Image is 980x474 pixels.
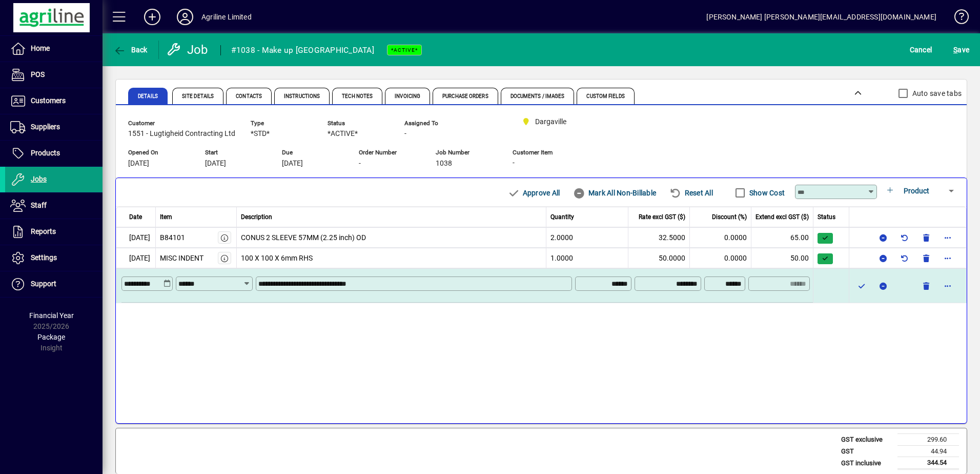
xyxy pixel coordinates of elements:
[103,41,159,59] app-page-header-button: Back
[359,160,361,168] span: -
[282,149,343,156] span: Due
[550,212,574,222] span: Quantity
[940,250,956,266] button: More options
[31,280,56,288] span: Support
[897,445,959,457] td: 44.94
[836,457,897,469] td: GST inclusive
[5,36,103,62] a: Home
[940,278,956,294] button: More options
[573,185,656,201] span: Mark All Non-Billable
[639,212,685,222] span: Rate excl GST ($)
[236,94,262,99] span: Contacts
[282,160,303,168] span: [DATE]
[546,248,628,268] td: 1.0000
[904,187,929,195] span: Product
[284,94,320,99] span: Instructions
[511,94,565,99] span: Documents / Images
[37,333,65,341] span: Package
[5,88,103,114] a: Customers
[160,253,203,264] div: MISC INDENT
[5,62,103,88] a: POS
[128,130,235,138] span: 1551 - Lugtigheid Contracting Ltd
[436,160,452,168] span: 1038
[628,248,690,268] td: 50.0000
[128,149,190,156] span: Opened On
[503,184,564,202] button: Approve All
[951,41,972,59] button: Save
[897,457,959,469] td: 344.54
[751,227,813,248] td: 65.00
[31,123,60,131] span: Suppliers
[706,9,936,25] div: [PERSON_NAME] [PERSON_NAME][EMAIL_ADDRESS][DOMAIN_NAME]
[237,227,547,248] td: CONUS 2 SLEEVE 57MM (2.25 inch) OD
[712,212,747,222] span: Discount (%)
[201,9,252,25] div: Agriline Limited
[205,160,226,168] span: [DATE]
[359,149,420,156] span: Order Number
[31,96,66,105] span: Customers
[5,141,103,166] a: Products
[29,311,74,320] span: Financial Year
[116,248,156,268] td: [DATE]
[129,212,142,222] span: Date
[586,94,624,99] span: Custom Fields
[5,219,103,245] a: Reports
[182,94,214,99] span: Site Details
[665,184,717,202] button: Reset All
[953,46,957,54] span: S
[113,46,148,54] span: Back
[436,149,497,156] span: Job Number
[5,245,103,271] a: Settings
[546,227,628,248] td: 2.0000
[535,116,566,127] span: Dargaville
[513,159,515,167] span: -
[910,42,932,58] span: Cancel
[690,227,751,248] td: 0.0000
[404,130,406,138] span: -
[31,149,60,157] span: Products
[947,2,967,35] a: Knowledge Base
[241,212,272,222] span: Description
[31,44,50,52] span: Home
[138,94,158,99] span: Details
[940,229,956,246] button: More options
[328,120,389,127] span: Status
[128,120,235,127] span: Customer
[690,248,751,268] td: 0.0000
[953,42,969,58] span: ave
[31,201,47,209] span: Staff
[897,434,959,446] td: 299.60
[507,185,560,201] span: Approve All
[818,212,835,222] span: Status
[518,115,584,128] span: Dargaville
[160,232,185,243] div: B84101
[513,149,574,156] span: Customer Item
[167,42,210,58] div: Job
[160,212,172,222] span: Item
[628,227,690,248] td: 32.5000
[5,193,103,219] a: Staff
[31,253,57,262] span: Settings
[128,160,149,168] span: [DATE]
[442,94,488,99] span: Purchase Orders
[31,227,56,235] span: Reports
[910,88,962,98] label: Auto save tabs
[237,248,547,268] td: 100 X 100 X 6mm RHS
[116,227,156,248] td: [DATE]
[907,41,935,59] button: Cancel
[404,120,466,127] span: Assigned To
[31,70,45,78] span: POS
[205,149,267,156] span: Start
[569,184,660,202] button: Mark All Non-Billable
[111,41,150,59] button: Back
[836,434,897,446] td: GST exclusive
[669,185,713,201] span: Reset All
[751,248,813,268] td: 50.00
[31,175,47,183] span: Jobs
[5,114,103,140] a: Suppliers
[231,42,374,58] div: #1038 - Make up [GEOGRAPHIC_DATA]
[756,212,809,222] span: Extend excl GST ($)
[251,120,312,127] span: Type
[136,8,169,26] button: Add
[836,445,897,457] td: GST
